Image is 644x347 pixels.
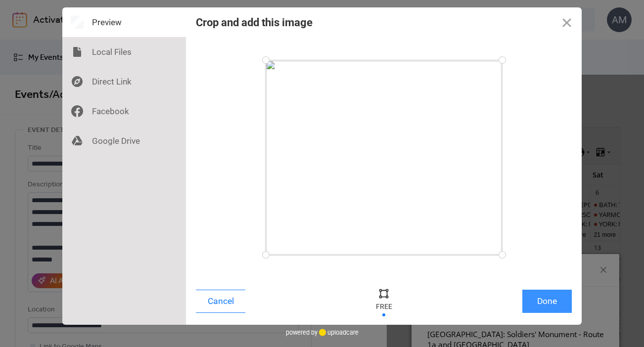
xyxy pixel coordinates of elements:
button: Cancel [196,290,245,313]
div: Facebook [62,96,186,126]
a: uploadcare [318,329,359,336]
div: Preview [62,7,186,37]
div: powered by [286,325,359,340]
div: Local Files [62,37,186,67]
div: Crop and add this image [196,16,313,29]
button: Close [552,7,582,37]
div: Google Drive [62,126,186,156]
div: Direct Link [62,67,186,96]
button: Done [522,290,572,313]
